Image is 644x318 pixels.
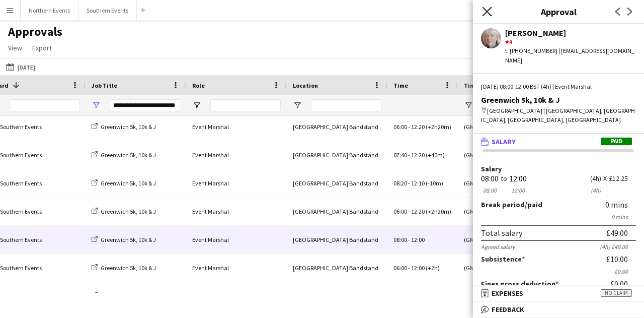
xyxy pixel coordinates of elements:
label: /paid [481,200,542,209]
span: (+2h20m) [426,208,451,215]
div: [GEOGRAPHIC_DATA] Bandstand [287,141,387,169]
span: - [408,179,410,187]
span: 12:20 [411,151,425,159]
span: Time [393,82,408,89]
button: Northern Events [21,1,78,20]
span: Timezone [464,82,492,89]
span: 12:10 [411,179,425,187]
button: Open Filter Menu [464,101,473,110]
span: Role [192,82,205,89]
label: Salary [481,165,636,173]
div: (GMT/BST) [GEOGRAPHIC_DATA] [458,282,574,310]
div: [GEOGRAPHIC_DATA] | [GEOGRAPHIC_DATA], [GEOGRAPHIC_DATA], [GEOGRAPHIC_DATA], [GEOGRAPHIC_DATA] [481,106,636,124]
span: Greenwich 5k, 10k & J [101,151,156,159]
div: Event Marshal [186,169,287,197]
div: Event Marshal [186,282,287,310]
span: 12:20 [411,208,425,215]
h3: Approval [473,5,644,18]
a: Greenwich 5k, 10k & J [92,292,156,300]
span: Salary [492,137,516,146]
span: 06:00 [393,264,407,272]
input: Board Filter Input [9,99,79,111]
a: Greenwich 5k, 10k & J [92,179,156,187]
div: [GEOGRAPHIC_DATA] Bandstand [287,282,387,310]
mat-expansion-panel-header: Feedback [473,302,644,317]
span: - [408,151,410,159]
span: 08:20 [393,179,407,187]
span: (+40m) [426,151,445,159]
span: (+2h) [426,264,440,272]
span: Greenwich 5k, 10k & J [101,123,156,131]
mat-expansion-panel-header: SalaryPaid [473,134,644,149]
div: [GEOGRAPHIC_DATA] Bandstand [287,113,387,141]
span: Expenses [492,289,523,298]
div: [DATE] 08:00-12:00 BST (4h) | Event Marshal [481,82,636,91]
a: Greenwich 5k, 10k & J [92,208,156,215]
div: 08:00 [481,175,499,182]
span: 08:00 [393,236,407,243]
div: Total salary [481,228,522,238]
span: 06:00 [393,123,407,131]
span: Export [32,43,52,52]
span: Feedback [492,305,524,314]
span: (-10m) [426,292,443,300]
a: Greenwich 5k, 10k & J [92,236,156,243]
label: Fines gross deduction [481,279,558,288]
a: Export [28,41,56,54]
span: - [408,123,410,131]
div: t. [PHONE_NUMBER] | [EMAIL_ADDRESS][DOMAIN_NAME] [505,46,636,65]
span: 06:00 [393,208,407,215]
span: 12:00 [411,292,425,300]
div: to [501,175,507,182]
span: View [8,43,22,52]
span: 12:20 [411,123,425,131]
div: £49.00 [606,228,628,238]
div: X [603,175,607,182]
span: 08:10 [393,292,407,300]
div: 08:00 [481,186,499,194]
div: 12:00 [509,175,527,182]
div: Event Marshal [186,198,287,225]
div: £10.00 [606,255,636,264]
button: Open Filter Menu [293,101,302,110]
span: 07:40 [393,151,407,159]
input: Location Filter Input [311,99,381,111]
span: Greenwich 5k, 10k & J [101,292,156,300]
button: Open Filter Menu [92,101,101,110]
div: (GMT/BST) [GEOGRAPHIC_DATA] [458,226,574,253]
span: No claim [601,289,632,297]
div: 4h [590,175,601,182]
span: Break period [481,200,525,209]
button: [DATE] [4,61,37,73]
a: Greenwich 5k, 10k & J [92,123,156,131]
div: Event Marshal [186,113,287,141]
div: Event Marshal [186,226,287,253]
div: 0 mins [481,213,636,221]
div: [GEOGRAPHIC_DATA] Bandstand [287,226,387,253]
div: (GMT/BST) [GEOGRAPHIC_DATA] [458,113,574,141]
span: 12:00 [411,264,425,272]
span: Greenwich 5k, 10k & J [101,264,156,272]
div: (GMT/BST) [GEOGRAPHIC_DATA] [458,198,574,225]
span: Greenwich 5k, 10k & J [101,208,156,215]
div: Agreed salary [481,243,515,250]
div: £12.25 [609,175,636,182]
div: Greenwich 5k, 10k & J [481,95,636,104]
input: Role Filter Input [210,99,281,111]
div: Event Marshal [186,254,287,282]
span: - [408,208,410,215]
div: [PERSON_NAME] [505,28,636,37]
div: 4h [590,186,601,194]
div: (GMT/BST) [GEOGRAPHIC_DATA] [458,254,574,282]
div: (4h) £49.00 [600,243,636,250]
span: Greenwich 5k, 10k & J [101,236,156,243]
span: Paid [601,138,632,145]
button: Open Filter Menu [192,101,201,110]
a: Greenwich 5k, 10k & J [92,151,156,159]
div: 12:00 [509,186,527,194]
div: Event Marshal [186,141,287,169]
label: Subsistence [481,255,525,264]
span: Greenwich 5k, 10k & J [101,179,156,187]
span: 12:00 [411,236,425,243]
div: 0 mins [605,200,636,209]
